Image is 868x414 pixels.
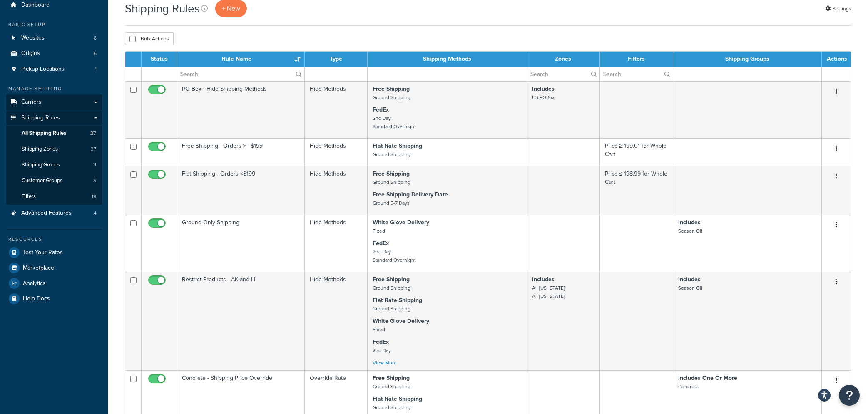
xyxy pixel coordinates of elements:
strong: FedEx [373,105,389,114]
h1: Shipping Rules [125,0,200,17]
span: Customer Groups [22,177,62,184]
small: Season Oil [678,284,702,292]
a: Customer Groups 5 [6,173,102,188]
a: Shipping Rules [6,110,102,126]
a: Shipping Zones 37 [6,141,102,157]
li: Customer Groups [6,173,102,188]
small: Fixed [373,227,385,235]
a: Filters 19 [6,189,102,204]
a: All Shipping Rules 27 [6,126,102,141]
div: Manage Shipping [6,85,102,92]
span: Origins [21,50,40,57]
span: 27 [90,130,96,137]
li: Websites [6,30,102,46]
span: 1 [95,66,97,73]
small: Ground Shipping [373,151,410,158]
span: 37 [91,146,96,153]
a: Analytics [6,276,102,291]
div: Basic Setup [6,21,102,28]
strong: Free Shipping Delivery Date [373,190,448,199]
th: Type [305,52,368,67]
a: Marketplace [6,260,102,275]
td: Restrict Products - AK and HI [177,272,305,370]
small: Season Oil [678,227,702,235]
input: Search [600,67,673,81]
td: Price ≥ 199.01 for Whole Cart [600,138,673,166]
small: All [US_STATE] All [US_STATE] [532,284,565,300]
small: US POBox [532,94,555,101]
td: Ground Only Shipping [177,215,305,272]
li: Origins [6,46,102,61]
li: Advanced Features [6,206,102,221]
small: Ground 5-7 Days [373,199,410,207]
button: Open Resource Center [839,385,860,406]
span: Test Your Rates [23,249,63,256]
li: Filters [6,189,102,204]
td: Hide Methods [305,81,368,138]
a: Advanced Features 4 [6,206,102,221]
span: Help Docs [23,295,50,302]
li: Shipping Zones [6,141,102,157]
div: Resources [6,236,102,243]
span: Marketplace [23,265,54,272]
th: Rule Name : activate to sort column ascending [177,52,305,67]
small: 2nd Day Standard Overnight [373,248,415,264]
strong: Free Shipping [373,374,410,382]
span: Carriers [21,99,42,106]
th: Status [142,52,177,67]
span: All Shipping Rules [22,130,66,137]
a: Websites 8 [6,30,102,46]
input: Search [177,67,304,81]
small: Concrete [678,383,699,390]
span: Websites [21,35,45,42]
strong: Flat Rate Shipping [373,394,422,403]
input: Search [527,67,599,81]
span: 19 [92,193,96,200]
button: Bulk Actions [125,32,174,45]
a: Test Your Rates [6,245,102,260]
a: Help Docs [6,291,102,306]
span: Pickup Locations [21,66,65,73]
li: All Shipping Rules [6,126,102,141]
span: Shipping Zones [22,146,58,153]
strong: Includes [678,275,701,284]
strong: White Glove Delivery [373,218,429,227]
small: Ground Shipping [373,404,410,411]
li: Shipping Rules [6,110,102,205]
td: Free Shipping - Orders >= $199 [177,138,305,166]
small: Ground Shipping [373,305,410,312]
small: 2nd Day Standard Overnight [373,114,415,130]
strong: FedEx [373,337,389,346]
strong: Includes [532,275,555,284]
span: Shipping Groups [22,161,60,169]
span: Filters [22,193,36,200]
td: Hide Methods [305,215,368,272]
span: 5 [93,177,96,184]
td: Hide Methods [305,138,368,166]
small: Ground Shipping [373,284,410,292]
a: Shipping Groups 11 [6,157,102,173]
a: Settings [825,3,851,15]
td: Hide Methods [305,272,368,370]
span: Analytics [23,280,46,287]
a: Pickup Locations 1 [6,62,102,77]
span: 6 [94,50,97,57]
strong: Flat Rate Shipping [373,296,422,305]
a: Carriers [6,94,102,110]
strong: Free Shipping [373,169,410,178]
td: Hide Methods [305,166,368,215]
th: Filters [600,52,673,67]
strong: White Glove Delivery [373,317,429,325]
span: 11 [93,161,96,169]
span: 4 [94,210,97,217]
small: Ground Shipping [373,178,410,186]
th: Actions [822,52,851,67]
span: Dashboard [21,2,50,9]
strong: Includes [678,218,701,227]
th: Shipping Methods [368,52,527,67]
th: Zones [527,52,600,67]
